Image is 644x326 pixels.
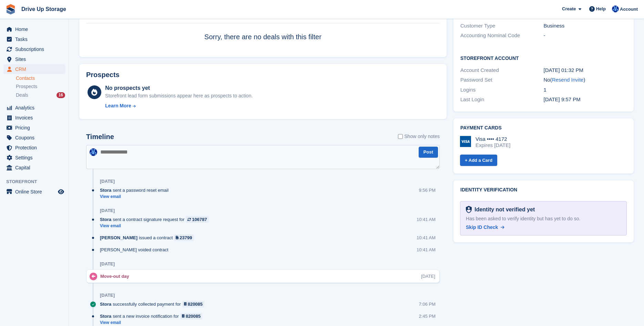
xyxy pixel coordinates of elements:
a: Resend Invite [552,77,584,83]
span: Stora [100,187,111,193]
div: Has been asked to verify identity but has yet to do so. [466,215,621,222]
div: [DATE] [421,273,435,280]
div: 9:56 PM [419,187,436,193]
span: Deals [16,92,28,98]
h2: Prospects [86,71,120,79]
div: Customer Type [460,22,543,30]
div: Accounting Nominal Code [460,32,543,40]
input: Show only notes [398,133,403,140]
div: [DATE] [100,293,115,298]
div: successfully collected payment for [100,301,208,307]
a: Skip ID Check [466,224,504,231]
a: 820085 [180,313,203,319]
a: Deals 16 [16,92,65,99]
div: 7:06 PM [419,301,436,307]
div: Business [544,22,627,30]
h2: Timeline [86,133,114,141]
div: [PERSON_NAME] voided contract [100,246,172,253]
a: menu [3,133,65,143]
h2: Identity verification [460,187,627,193]
img: Widnes Team [90,148,97,156]
a: View email [100,194,172,200]
span: ( ) [550,77,585,83]
span: Invoices [15,113,57,123]
span: Account [620,6,638,13]
span: Subscriptions [15,44,57,54]
a: menu [3,24,65,34]
label: Show only notes [398,133,440,140]
a: Preview store [57,188,65,196]
span: CRM [15,64,57,74]
a: 23799 [174,234,194,241]
div: 10:41 AM [417,246,436,253]
div: No [544,76,627,84]
div: issued a contract [100,234,197,241]
div: 820085 [188,301,203,307]
a: Drive Up Storage [19,3,69,15]
div: sent a password reset email [100,187,172,193]
span: Coupons [15,133,57,143]
a: menu [3,143,65,153]
span: Help [596,6,606,12]
a: menu [3,34,65,44]
span: Online Store [15,187,57,197]
span: Settings [15,153,57,162]
div: [DATE] [100,179,115,184]
div: 10:41 AM [417,234,436,241]
div: Expires [DATE] [476,142,510,148]
div: [DATE] 01:32 PM [544,66,627,74]
div: Move-out day [100,273,133,280]
a: View email [100,320,206,326]
div: Visa •••• 4172 [476,136,510,142]
span: Stora [100,313,111,319]
span: Sorry, there are no deals with this filter [204,33,321,41]
a: + Add a Card [460,155,497,166]
div: sent a new invoice notification for [100,313,206,319]
a: menu [3,187,65,197]
span: Home [15,24,57,34]
span: Storefront [6,178,69,185]
button: Post [419,147,438,158]
span: Analytics [15,103,57,113]
div: 16 [57,92,65,98]
span: Prospects [16,83,37,90]
span: Skip ID Check [466,224,498,230]
a: 106787 [186,216,208,223]
img: Widnes Team [612,6,619,12]
span: Protection [15,143,57,153]
div: 1 [544,86,627,94]
div: Account Created [460,66,543,74]
h2: Storefront Account [460,54,627,61]
span: [PERSON_NAME] [100,234,137,241]
div: - [544,32,627,40]
div: Logins [460,86,543,94]
div: Learn More [105,102,131,109]
a: Contacts [16,75,65,82]
span: Capital [15,163,57,172]
img: Identity Verification Ready [466,206,472,213]
img: stora-icon-8386f47178a22dfd0bd8f6a31ec36ba5ce8667c1dd55bd0f319d3a0aa187defe.svg [6,4,16,14]
a: menu [3,113,65,123]
a: menu [3,163,65,172]
span: Sites [15,54,57,64]
time: 2025-09-19 20:57:25 UTC [544,96,581,102]
div: sent a contract signature request for [100,216,212,223]
div: Identity not verified yet [472,206,535,214]
span: Tasks [15,34,57,44]
div: Storefront lead form submissions appear here as prospects to action. [105,92,253,99]
a: Learn More [105,102,253,109]
span: Stora [100,301,111,307]
a: menu [3,44,65,54]
div: Last Login [460,96,543,104]
a: View email [100,223,212,229]
div: [DATE] [100,261,115,267]
a: menu [3,123,65,133]
div: 10:41 AM [417,216,436,223]
div: No prospects yet [105,84,253,92]
a: Prospects [16,83,65,90]
a: menu [3,64,65,74]
div: [DATE] [100,208,115,213]
span: Pricing [15,123,57,133]
a: menu [3,54,65,64]
span: Create [562,6,576,12]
